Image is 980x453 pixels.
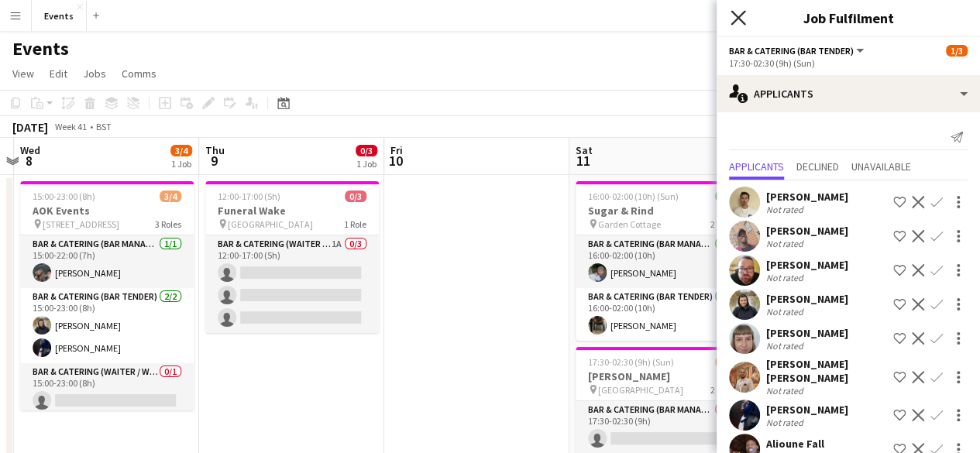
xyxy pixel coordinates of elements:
div: [PERSON_NAME] [766,258,848,272]
span: 2 Roles [710,218,737,230]
div: Not rated [766,385,806,396]
app-job-card: 12:00-17:00 (5h)0/3Funeral Wake [GEOGRAPHIC_DATA]1 RoleBar & Catering (Waiter / waitress)1A0/312:... [205,181,379,333]
app-card-role: Bar & Catering (Waiter / waitress)0/115:00-23:00 (8h) [20,363,194,416]
span: 17:30-02:30 (9h) (Sun) [588,356,674,368]
div: [PERSON_NAME] [766,403,848,417]
h3: Job Fulfilment [717,8,980,28]
span: Wed [20,143,40,157]
span: 11 [573,152,593,170]
div: [PERSON_NAME] [766,326,848,340]
span: 0/3 [345,190,366,202]
app-card-role: Bar & Catering (Bar Tender)1/116:00-02:00 (10h)[PERSON_NAME] [576,288,749,341]
div: [PERSON_NAME] [766,224,848,238]
button: Bar & Catering (Bar Tender) [729,45,866,57]
span: [STREET_ADDRESS] [43,218,119,230]
span: Declined [796,161,839,172]
span: 2/2 [715,190,737,202]
span: Edit [50,67,67,81]
span: 1/3 [946,45,968,57]
h3: Funeral Wake [205,204,379,218]
span: Sat [576,143,593,157]
a: View [6,63,40,84]
span: 10 [388,152,403,170]
div: 1 Job [171,158,191,170]
span: Comms [122,67,156,81]
button: Events [32,1,87,31]
span: Jobs [83,67,106,81]
a: Edit [43,63,74,84]
h1: Events [12,37,69,60]
span: Bar & Catering (Bar Tender) [729,45,854,57]
span: 16:00-02:00 (10h) (Sun) [588,190,679,202]
div: BST [96,121,112,132]
div: Not rated [766,204,806,215]
span: 3 Roles [155,218,181,230]
div: Not rated [766,340,806,352]
span: 2 Roles [710,384,737,396]
div: Not rated [766,272,806,283]
div: 1 Job [356,158,377,170]
app-card-role: Bar & Catering (Bar Manager)1/116:00-02:00 (10h)[PERSON_NAME] [576,235,749,288]
a: Jobs [77,63,112,84]
span: 9 [203,152,225,170]
span: Garden Cottage [598,218,661,230]
div: Not rated [766,306,806,317]
span: [GEOGRAPHIC_DATA] [598,384,683,396]
app-job-card: 15:00-23:00 (8h)3/4AOK Events [STREET_ADDRESS]3 RolesBar & Catering (Bar Manager)1/115:00-22:00 (... [20,181,194,410]
div: 17:30-02:30 (9h) (Sun) [729,57,968,69]
h3: [PERSON_NAME] [576,369,749,383]
div: Not rated [766,417,806,428]
app-card-role: Bar & Catering (Waiter / waitress)1A0/312:00-17:00 (5h) [205,235,379,333]
span: Unavailable [851,161,911,172]
span: Fri [390,143,403,157]
span: View [12,67,34,81]
span: [GEOGRAPHIC_DATA] [228,218,313,230]
div: Applicants [717,75,980,112]
app-card-role: Bar & Catering (Bar Manager)1/115:00-22:00 (7h)[PERSON_NAME] [20,235,194,288]
h3: Sugar & Rind [576,204,749,218]
app-card-role: Bar & Catering (Bar Tender)2/215:00-23:00 (8h)[PERSON_NAME][PERSON_NAME] [20,288,194,363]
span: Applicants [729,161,784,172]
span: Week 41 [51,121,90,132]
span: 0/3 [356,145,377,156]
span: 1 Role [344,218,366,230]
span: Thu [205,143,225,157]
div: [PERSON_NAME] [PERSON_NAME] [766,357,887,385]
span: 12:00-17:00 (5h) [218,190,280,202]
h3: AOK Events [20,204,194,218]
div: [DATE] [12,119,48,135]
div: [PERSON_NAME] [766,190,848,204]
span: 1/3 [715,356,737,368]
div: Alioune Fall [766,437,824,451]
span: 3/4 [170,145,192,156]
span: 15:00-23:00 (8h) [33,190,95,202]
span: 3/4 [160,190,181,202]
div: Not rated [766,238,806,249]
span: 8 [18,152,40,170]
div: [PERSON_NAME] [766,292,848,306]
a: Comms [115,63,163,84]
app-job-card: 16:00-02:00 (10h) (Sun)2/2Sugar & Rind Garden Cottage2 RolesBar & Catering (Bar Manager)1/116:00-... [576,181,749,341]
